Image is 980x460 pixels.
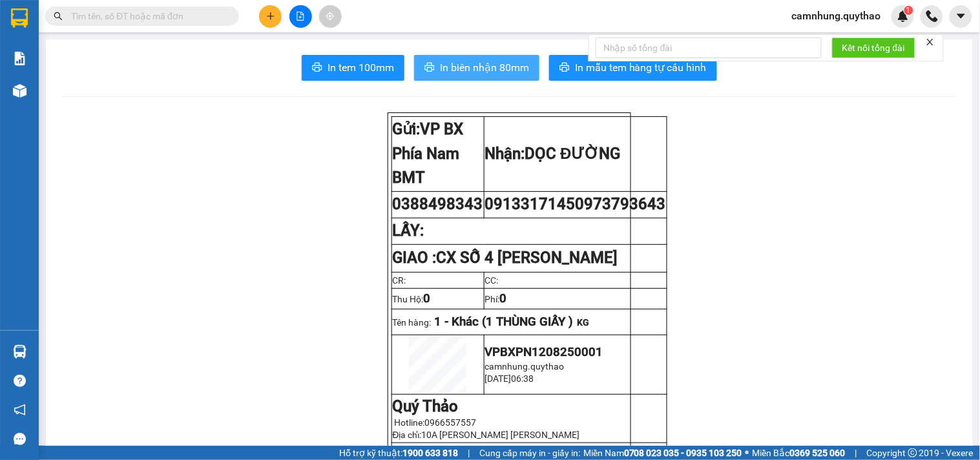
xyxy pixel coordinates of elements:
button: file-add [289,5,312,28]
img: icon-new-feature [897,10,909,22]
input: Tìm tên, số ĐT hoặc mã đơn [71,9,224,23]
span: VPBXPN1208250001 [485,345,603,359]
img: logo-vxr [11,8,28,28]
span: ⚪️ [745,450,749,455]
span: In mẫu tem hàng tự cấu hình [575,59,707,76]
span: close [926,37,935,47]
span: 06:38 [512,373,534,384]
strong: 0369 525 060 [790,448,846,458]
p: Tên hàng: [393,315,666,329]
button: plus [259,5,282,28]
span: 0 [500,291,507,306]
span: 1 [906,6,911,15]
strong: Gửi: [393,120,464,187]
span: Nhận: [110,12,141,26]
span: KG [578,317,590,328]
span: In tem 100mm [328,59,394,76]
span: DỌC ĐƯỜNG [525,145,621,163]
div: 0973793643 [110,26,258,42]
td: CR: [391,272,484,288]
button: printerIn tem 100mm [302,55,404,81]
span: 10A [PERSON_NAME] [PERSON_NAME] [422,430,580,440]
span: In biên nhận 80mm [440,59,529,76]
td: Phát triển bởi [DOMAIN_NAME] [391,443,667,459]
div: VP BX Phía Nam BMT [11,11,101,42]
strong: Quý Thảo [393,397,459,415]
strong: GIAO : [393,249,618,267]
span: Hotline: [395,417,477,428]
button: caret-down [950,5,972,28]
button: aim [319,5,342,28]
td: Thu Hộ: [391,288,484,309]
span: question-circle [14,375,26,387]
span: 0973793643 [576,195,666,213]
span: printer [424,62,435,74]
span: [DATE] [485,373,512,384]
span: notification [14,404,26,416]
span: camnhung.quythao [485,361,565,371]
span: caret-down [955,10,967,22]
span: Miền Nam [583,446,742,460]
span: search [54,12,63,21]
span: 0966557557 [425,417,477,428]
span: DĐ: [110,67,129,81]
div: 0913317145 [110,42,258,60]
input: Nhập số tổng đài [596,37,822,58]
span: Gửi: [11,12,31,26]
span: Cung cấp máy in - giấy in: [479,446,580,460]
strong: LẤY: [393,222,424,240]
span: message [14,433,26,445]
span: | [855,446,857,460]
span: Kết nối tổng đài [842,41,905,55]
span: Miền Bắc [753,446,846,460]
span: Địa chỉ: [393,430,580,440]
span: camnhung.quythao [782,8,891,24]
button: printerIn biên nhận 80mm [414,55,539,81]
button: printerIn mẫu tem hàng tự cấu hình [549,55,717,81]
span: printer [559,62,570,74]
img: solution-icon [13,52,26,65]
strong: Nhận: [485,145,621,163]
span: plus [266,12,275,21]
td: CC: [484,272,667,288]
span: printer [312,62,322,74]
span: file-add [296,12,305,21]
span: 0 [424,291,431,306]
span: 0913317145 [485,195,666,213]
span: VP BX Phía Nam BMT [393,120,464,187]
img: warehouse-icon [13,84,26,98]
span: Hỗ trợ kỹ thuật: [339,446,458,460]
strong: 0708 023 035 - 0935 103 250 [624,448,742,458]
span: 0388498343 [393,195,483,213]
div: DỌC ĐƯỜNG [110,11,258,26]
span: copyright [908,448,917,457]
span: | [468,446,470,460]
span: aim [326,12,335,21]
img: phone-icon [926,10,938,22]
td: Phí: [484,288,667,309]
strong: 1900 633 818 [402,448,458,458]
div: 0388498343 [11,42,101,60]
span: CX SỐ 4 [PERSON_NAME] [437,249,618,267]
span: CX SỐ 4 [PERSON_NAME] [110,60,258,105]
sup: 1 [904,6,913,15]
img: warehouse-icon [13,345,26,359]
button: Kết nối tổng đài [832,37,915,58]
span: 1 - Khác (1 THÙNG GIẤY ) [435,315,574,329]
